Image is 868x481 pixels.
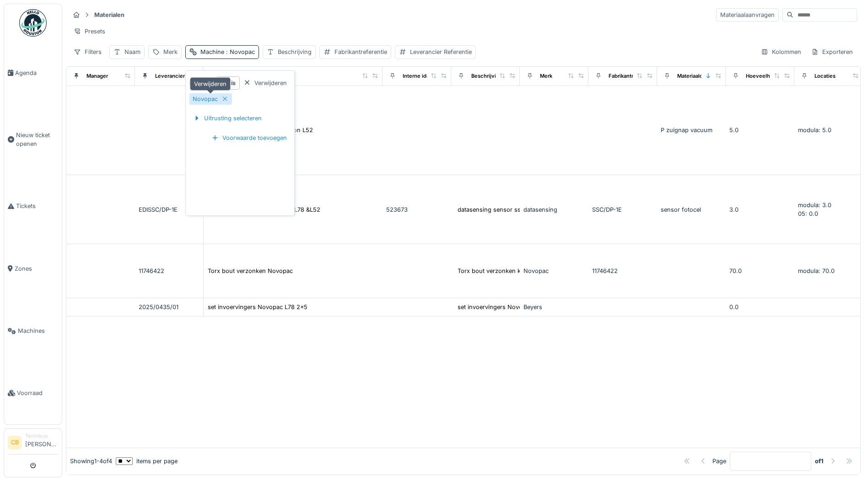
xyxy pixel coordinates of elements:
div: Merk [540,72,552,80]
div: Locaties [814,72,836,80]
span: modula: 5.0 [798,127,831,134]
span: Machines [18,326,58,335]
span: Tickets [16,202,58,210]
div: Novopac [193,95,218,103]
div: Verwijderen [240,77,291,89]
div: 5.0 [729,126,791,134]
strong: Materialen [91,11,128,19]
div: 523673 [386,205,447,214]
span: modula: 70.0 [798,267,835,274]
div: Novopac [523,267,585,275]
span: modula: 3.0 [798,202,831,208]
div: datasensing sensor ssc/dp-1E fotocel [458,205,563,214]
span: 11746422 [139,267,164,274]
div: Torx bout verzonken kop M6x16 voor bevestiging... [458,267,603,275]
div: set invoervingers Novopac L78 2x5 is gemaakt d... [458,303,600,311]
div: Leverancier Referentie [155,72,212,80]
div: set invoervingers Novopac L78 2x5 [208,303,307,311]
strong: Machine [189,79,214,87]
div: Merk [163,48,178,56]
div: P zuignap vacuum [661,126,722,134]
li: [PERSON_NAME] [25,433,58,452]
div: Filters [70,45,106,59]
strong: is [231,79,236,87]
div: 3.0 [729,205,791,214]
div: Kolommen [757,45,805,59]
div: SSC/DP-1E [592,205,653,214]
div: Exporteren [807,45,857,59]
div: Beyers [523,303,585,311]
div: Materiaalcategorie [677,72,723,80]
div: items per page [116,457,178,465]
div: Page [712,457,726,465]
div: Beschrijving [471,72,502,80]
div: 0.0 [729,303,791,311]
div: Hoeveelheid [746,72,778,80]
div: Manager [86,72,108,80]
span: Zones [15,264,58,273]
div: Voorwaarde toevoegen [208,132,291,144]
div: Technicus [25,433,58,439]
div: datasensing [523,205,585,214]
li: CB [8,436,22,449]
span: 2025/0435/01 [139,304,178,310]
span: Voorraad [17,389,58,397]
div: Interne identificator [403,72,452,80]
div: Beschrijving [278,48,312,56]
div: Torx bout verzonken Novopac [208,267,293,275]
div: 11746422 [592,267,653,275]
div: Materiaalaanvragen [716,8,779,21]
div: Fabrikantreferentie [609,72,656,80]
span: : Novopac [224,48,255,55]
div: Machine [200,48,255,56]
span: EDISSC/DP-1E [139,206,178,213]
span: 05: 0.0 [798,210,818,217]
div: Verwijderen [190,77,231,91]
div: Uitrusting selecteren [189,112,265,124]
strong: of 1 [815,457,824,465]
div: 70.0 [729,267,791,275]
div: sensor fotocel [661,205,722,214]
div: Naam [124,48,140,56]
div: Showing 1 - 4 of 4 [70,457,112,465]
span: Nieuw ticket openen [16,131,58,148]
div: Leverancier Referentie [410,48,472,56]
span: Agenda [15,69,58,77]
img: Badge_color-CXgf-gQk.svg [19,9,47,37]
div: Fabrikantreferentie [334,48,387,56]
div: Presets [70,25,109,38]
